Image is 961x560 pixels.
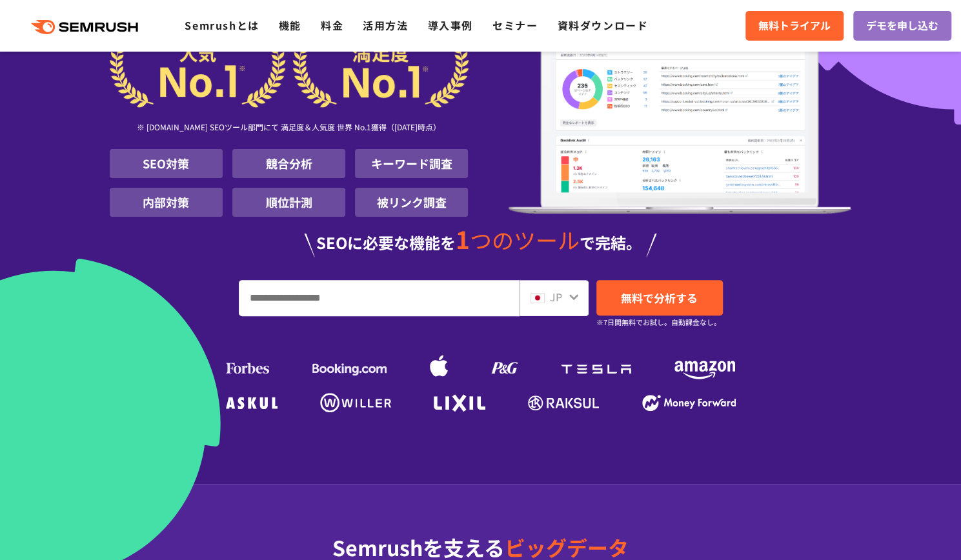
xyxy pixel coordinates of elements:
[185,17,259,33] a: Semrushとは
[745,11,844,41] a: 無料トライアル
[596,280,723,315] a: 無料で分析する
[363,17,408,33] a: 活用方法
[456,221,470,256] span: 1
[470,224,580,255] span: つのツール
[355,188,468,217] li: 被リンク調査
[866,17,938,34] span: デモを申し込む
[110,227,852,257] div: SEOに必要な機能を
[580,231,642,254] span: で完結。
[232,149,345,178] li: 競合分析
[853,11,951,41] a: デモを申し込む
[596,316,721,328] small: ※7日間無料でお試し。自動課金なし。
[321,17,343,33] a: 料金
[110,149,223,178] li: SEO対策
[492,17,538,33] a: セミナー
[557,17,648,33] a: 資料ダウンロード
[758,17,831,34] span: 無料トライアル
[621,290,698,306] span: 無料で分析する
[232,188,345,217] li: 順位計測
[239,281,519,315] input: URL、キーワードを入力してください
[279,17,301,33] a: 機能
[355,149,468,178] li: キーワード調査
[550,289,562,305] span: JP
[110,108,469,149] div: ※ [DOMAIN_NAME] SEOツール部門にて 満足度＆人気度 世界 No.1獲得（[DATE]時点）
[110,188,223,217] li: 内部対策
[428,17,473,33] a: 導入事例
